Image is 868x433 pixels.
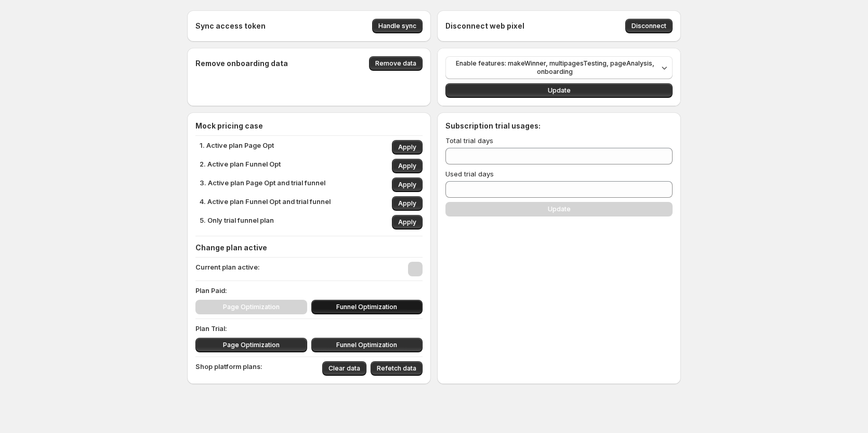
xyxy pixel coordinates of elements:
[195,121,423,131] h4: Mock pricing case
[392,177,423,192] button: Apply
[398,199,416,208] span: Apply
[375,59,416,68] span: Remove data
[322,361,366,376] button: Clear data
[445,83,673,98] button: Update
[398,162,416,170] span: Apply
[311,300,423,314] button: Funnel Optimization
[223,341,280,349] span: Page Optimization
[371,361,423,376] button: Refetch data
[195,361,262,376] p: Shop platform plans:
[195,21,266,31] h4: Sync access token
[200,159,281,173] p: 2. Active plan Funnel Opt
[195,58,288,69] h4: Remove onboarding data
[336,303,397,311] span: Funnel Optimization
[398,218,416,226] span: Apply
[195,323,423,334] p: Plan Trial:
[378,22,416,30] span: Handle sync
[625,19,673,33] button: Disconnect
[200,177,325,192] p: 3. Active plan Page Opt and trial funnel
[336,341,397,349] span: Funnel Optimization
[445,170,494,178] span: Used trial days
[445,56,673,79] button: Enable features: makeWinner, multipagesTesting, pageAnalysis, onboarding
[398,143,416,151] span: Apply
[195,243,423,253] h4: Change plan active
[369,56,423,71] button: Remove data
[445,21,524,31] h4: Disconnect web pixel
[392,196,423,211] button: Apply
[200,215,274,230] p: 5. Only trial funnel plan
[328,364,360,373] span: Clear data
[632,22,666,30] span: Disconnect
[392,140,423,155] button: Apply
[392,159,423,173] button: Apply
[372,19,423,33] button: Handle sync
[195,262,260,276] p: Current plan active:
[452,59,658,76] span: Enable features: makeWinner, multipagesTesting, pageAnalysis, onboarding
[445,136,493,145] span: Total trial days
[200,196,331,211] p: 4. Active plan Funnel Opt and trial funnel
[377,364,416,373] span: Refetch data
[195,285,423,296] p: Plan Paid:
[398,181,416,189] span: Apply
[548,86,571,95] span: Update
[195,338,307,352] button: Page Optimization
[200,140,274,155] p: 1. Active plan Page Opt
[311,338,423,352] button: Funnel Optimization
[445,121,541,131] h4: Subscription trial usages:
[392,215,423,230] button: Apply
